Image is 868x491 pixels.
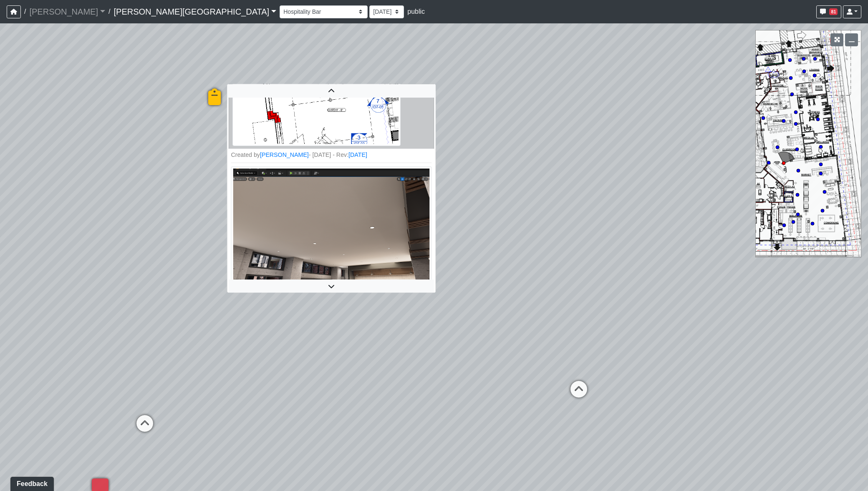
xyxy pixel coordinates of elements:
[29,3,105,20] a: [PERSON_NAME]
[231,166,432,294] img: kkGeKz2rpDaTQAupZNbPw9.png
[348,151,367,158] a: [DATE]
[829,8,838,15] span: 81
[21,3,29,20] span: /
[407,8,425,15] span: public
[816,5,841,18] button: 81
[105,3,114,20] span: /
[260,151,309,158] a: [PERSON_NAME]
[231,150,432,159] small: Created by - [DATE] - Rev:
[6,474,56,491] iframe: Ybug feedback widget
[114,3,276,20] a: [PERSON_NAME][GEOGRAPHIC_DATA]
